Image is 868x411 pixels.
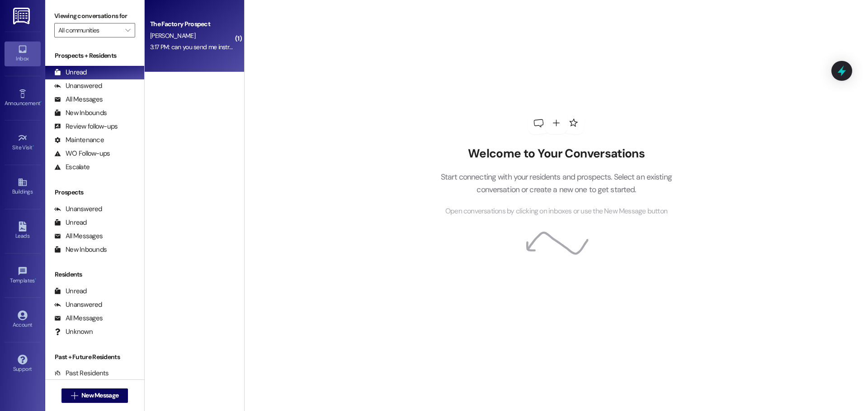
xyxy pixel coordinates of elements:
a: Support [5,352,41,376]
div: Unanswered [54,204,102,214]
div: Unknown [54,327,93,337]
div: Past + Future Residents [45,352,144,362]
img: ResiDesk Logo [13,8,32,24]
div: All Messages [54,95,103,104]
div: New Inbounds [54,245,107,254]
div: Unread [54,286,87,296]
div: Maintenance [54,135,104,145]
div: WO Follow-ups [54,149,110,158]
p: Start connecting with your residents and prospects. Select an existing conversation or create a n... [427,171,685,196]
a: Account [5,308,41,332]
div: All Messages [54,314,103,323]
label: Viewing conversations for [54,9,135,23]
span: • [40,99,42,105]
div: The Factory Prospect [150,19,234,29]
div: All Messages [54,231,103,241]
a: Buildings [5,175,41,199]
div: Past Residents [54,369,109,378]
div: Unread [54,218,87,227]
span: [PERSON_NAME] [150,32,195,40]
div: Unanswered [54,300,102,309]
div: Unanswered [54,81,102,91]
div: Residents [45,270,144,279]
span: Open conversations by clicking on inboxes or use the New Message button [445,206,667,217]
span: New Message [81,391,118,400]
div: New Inbounds [54,108,107,118]
div: Prospects + Residents [45,51,144,60]
i:  [71,392,78,399]
div: Review follow-ups [54,122,118,131]
a: Site Visit • [5,130,41,155]
div: Unread [54,68,87,77]
div: Prospects [45,188,144,197]
h2: Welcome to Your Conversations [427,147,685,161]
button: New Message [61,388,128,403]
span: • [33,143,34,149]
a: Inbox [5,42,41,66]
i:  [125,27,130,34]
div: Escalate [54,162,90,172]
a: Leads [5,219,41,243]
span: • [35,276,36,282]
a: Templates • [5,263,41,288]
div: 3:17 PM: can you send me instructions on how to set up payment, is it on the website? [150,43,374,51]
input: All communities [58,23,121,37]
